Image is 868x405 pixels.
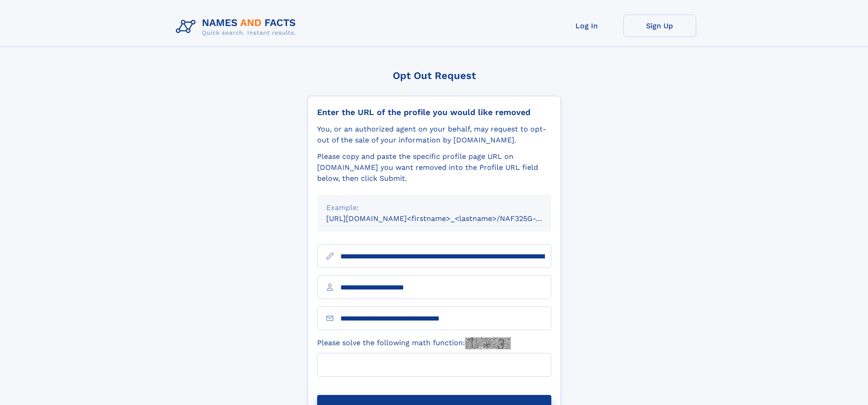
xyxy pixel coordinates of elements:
div: You, or an authorized agent on your behalf, may request to opt-out of the sale of your informatio... [317,124,551,146]
div: Enter the URL of the profile you would like removed [317,107,551,117]
img: Logo Names and Facts [172,15,303,39]
div: Example: [326,202,542,213]
a: Sign Up [623,15,696,37]
small: [URL][DOMAIN_NAME]<firstname>_<lastname>/NAF325G-xxxxxxxx [326,214,569,223]
a: Log In [550,15,623,37]
label: Please solve the following math function: [317,337,511,349]
div: Opt Out Request [308,70,561,81]
div: Please copy and paste the specific profile page URL on [DOMAIN_NAME] you want removed into the Pr... [317,151,551,184]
